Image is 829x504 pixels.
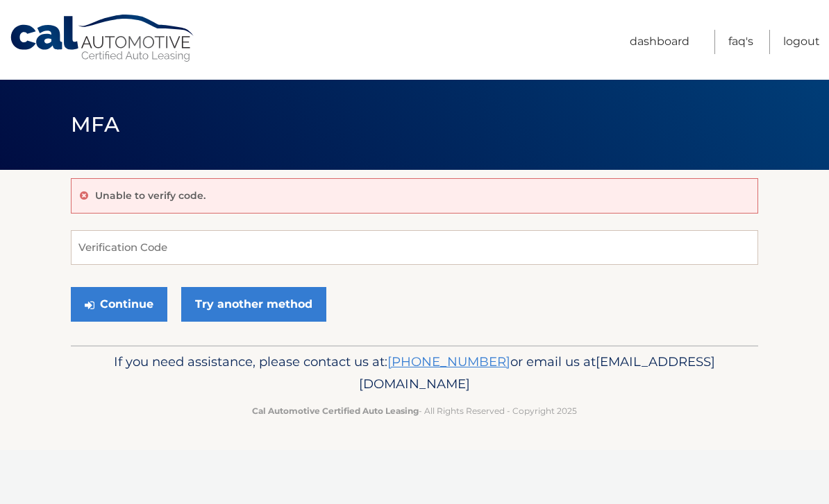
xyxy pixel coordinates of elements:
[80,351,749,395] p: If you need assistance, please contact us at: or email us at
[95,189,206,202] p: Unable to verify code.
[71,112,119,137] span: MFA
[71,230,758,265] input: Verification Code
[359,354,715,392] span: [EMAIL_ADDRESS][DOMAIN_NAME]
[71,287,167,322] button: Continue
[252,406,419,416] strong: Cal Automotive Certified Auto Leasing
[181,287,326,322] a: Try another method
[387,354,510,370] a: [PHONE_NUMBER]
[728,30,753,54] a: FAQ's
[80,403,749,418] p: - All Rights Reserved - Copyright 2025
[9,14,196,63] a: Cal Automotive
[630,30,689,54] a: Dashboard
[783,30,820,54] a: Logout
